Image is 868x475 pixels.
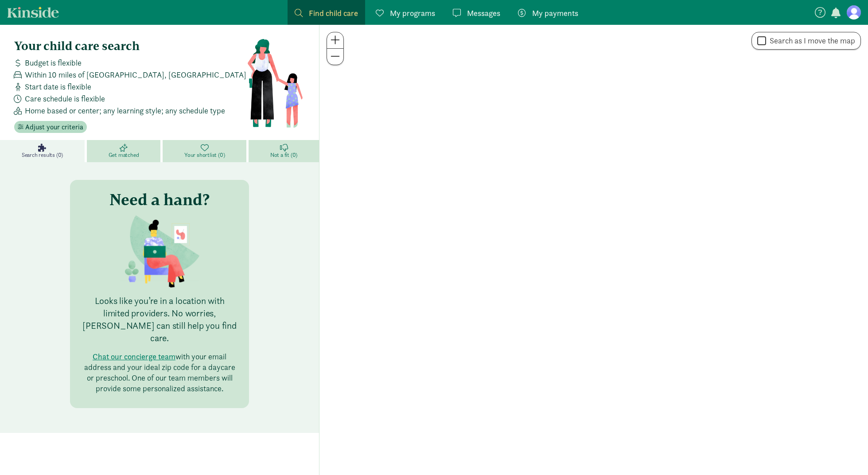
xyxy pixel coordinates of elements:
[309,7,358,19] span: Find child care
[14,39,247,53] h4: Your child care search
[87,140,163,162] a: Get matched
[81,351,238,394] p: with your email address and your ideal zip code for a daycare or preschool. One of our team membe...
[532,7,578,19] span: My payments
[14,121,87,133] button: Adjust your criteria
[81,295,238,344] p: Looks like you’re in a location with limited providers. No worries, [PERSON_NAME] can still help ...
[249,140,319,162] a: Not a fit (0)
[390,7,435,19] span: My programs
[22,152,63,159] span: Search results (0)
[7,7,59,18] a: Kinside
[25,122,83,132] span: Adjust your criteria
[270,152,297,159] span: Not a fit (0)
[163,140,249,162] a: Your shortlist (0)
[25,105,225,117] span: Home based or center; any learning style; any schedule type
[109,152,139,159] span: Get matched
[766,35,855,46] label: Search as I move the map
[184,152,225,159] span: Your shortlist (0)
[25,81,91,93] span: Start date is flexible
[25,93,105,105] span: Care schedule is flexible
[93,351,175,362] button: Chat our concierge team
[25,57,82,69] span: Budget is flexible
[467,7,500,19] span: Messages
[25,69,246,81] span: Within 10 miles of [GEOGRAPHIC_DATA], [GEOGRAPHIC_DATA]
[109,191,210,208] h3: Need a hand?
